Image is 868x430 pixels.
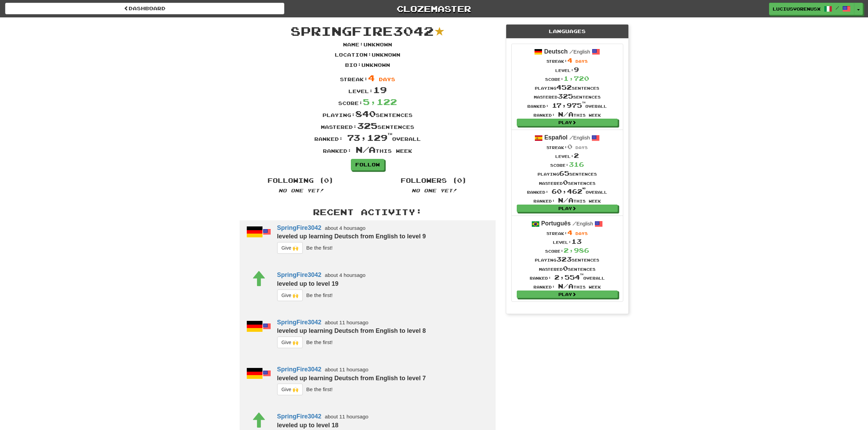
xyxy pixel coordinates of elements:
em: No one yet! [279,188,324,193]
span: 2,986 [564,247,589,254]
span: 452 [556,84,572,91]
div: Ranked: overall [527,187,607,196]
small: about 11 hours ago [325,414,369,419]
span: 2 [574,152,579,159]
span: 73,129 [347,132,392,143]
span: days [575,231,588,236]
strong: leveled up learning Deutsch from English to level 9 [277,233,426,240]
a: Play [517,119,618,126]
span: 0 [563,265,568,272]
span: 4 [368,73,375,83]
div: Ranked: this week [527,196,607,205]
div: Ranked: this week [234,144,501,155]
sup: th [580,273,583,276]
div: Score: [527,74,607,83]
span: 5,122 [363,97,397,107]
span: N/A [356,144,375,154]
div: Ranked: overall [527,101,607,110]
div: Score: [530,246,605,255]
small: about 4 hours ago [325,272,366,278]
div: Playing: sentences [234,108,501,120]
a: Play [517,205,618,212]
h4: Following (0) [240,177,362,184]
a: Play [517,291,618,298]
div: Ranked: this week [530,282,605,291]
strong: leveled up learning Deutsch from English to level 7 [277,375,426,382]
span: / [836,5,839,10]
div: Streak: [527,142,607,151]
span: 325 [357,120,378,131]
strong: leveled up to level 19 [277,280,339,287]
span: N/A [558,110,573,118]
sup: th [582,101,585,104]
span: 0 [563,179,568,186]
div: Mastered sentences [527,178,607,187]
sup: nd [582,187,586,190]
span: 9 [574,66,579,73]
div: Level: [527,151,607,160]
span: N/A [558,282,573,290]
small: Be the first! [306,386,332,392]
a: Clozemaster [295,3,574,15]
div: Ranked: overall [530,273,605,282]
span: days [575,59,588,63]
span: LuciusVorenusX [773,6,821,12]
div: Playing sentences [527,169,607,178]
span: / [569,134,573,140]
span: days [379,76,395,82]
small: Be the first! [306,292,332,298]
span: 1,720 [564,75,589,82]
div: Score: [527,160,607,169]
div: Score: [234,96,501,108]
p: Bio : Unknown [345,62,390,69]
button: Give 🙌 [277,337,303,348]
div: Languages [506,25,628,39]
a: Follow [351,159,384,170]
small: English [569,49,590,55]
div: Level: [530,237,605,246]
p: Name : Unknown [343,41,392,48]
span: SpringFire3042 [290,24,434,38]
span: 323 [556,255,572,263]
div: Mastered: sentences [234,120,501,132]
h3: Recent Activity: [240,208,496,217]
span: days [575,145,588,150]
div: Playing sentences [530,255,605,264]
span: 13 [571,238,582,245]
div: Level: [234,84,501,96]
div: Playing sentences [527,83,607,92]
div: Mastered sentences [527,92,607,101]
span: 60,462 [552,188,586,195]
a: SpringFire3042 [277,271,322,278]
strong: Español [544,134,568,141]
strong: leveled up learning Deutsch from English to level 8 [277,327,426,334]
small: English [569,135,590,140]
strong: Deutsch [544,48,568,55]
small: Be the first! [306,245,332,251]
span: / [569,48,573,55]
span: 4 [567,57,572,64]
button: Give 🙌 [277,384,303,395]
small: about 11 hours ago [325,367,369,372]
a: SpringFire3042 [277,319,322,326]
span: 17,975 [552,102,585,109]
span: 19 [373,85,387,95]
a: SpringFire3042 [277,413,322,420]
div: Mastered sentences [530,264,605,273]
a: Dashboard [5,3,284,14]
div: Streak: [527,56,607,65]
small: English [572,221,593,226]
strong: Português [541,220,571,227]
span: 316 [569,161,584,168]
span: N/A [558,196,573,204]
em: No one yet! [412,188,457,193]
div: Level: [527,65,607,74]
span: 840 [355,108,376,119]
small: about 4 hours ago [325,225,366,231]
a: SpringFire3042 [277,224,322,231]
small: Be the first! [306,339,332,345]
span: 325 [558,92,573,100]
small: about 11 hours ago [325,320,369,325]
span: 2,554 [554,273,583,281]
button: Give 🙌 [277,242,303,254]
